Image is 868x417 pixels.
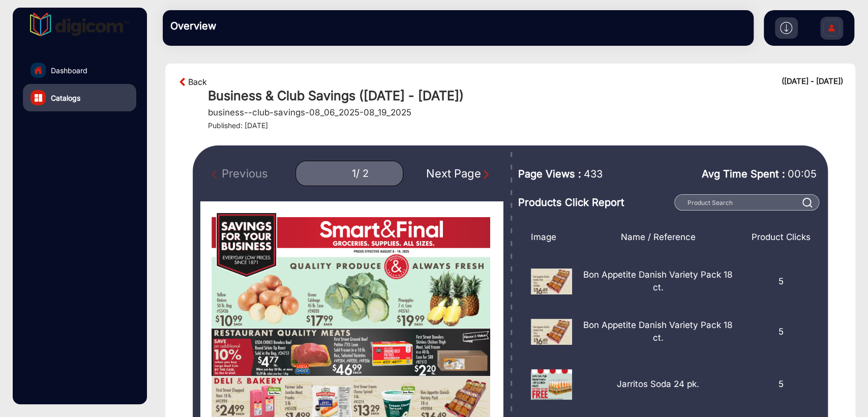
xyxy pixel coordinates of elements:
[744,369,818,400] div: 5
[34,66,43,75] img: home
[580,319,736,345] p: Bon Appetite Danish Variety Pack 18 ct.
[23,56,136,84] a: Dashboard
[744,269,818,294] div: 5
[51,65,87,76] span: Dashboard
[35,94,42,102] img: catalog
[802,198,813,207] img: prodSearch%20_white.svg
[821,12,842,47] img: Sign%20Up.svg
[702,166,785,182] span: Avg Time Spent :
[23,84,136,111] a: Catalogs
[170,20,313,32] h3: Overview
[782,76,843,88] div: ([DATE] - [DATE])
[617,378,699,391] p: Jarritos Soda 24 pk.
[580,269,736,294] p: Bon Appetite Danish Variety Pack 18 ct.
[356,167,369,180] div: / 2
[744,231,818,244] div: Product Clicks
[481,169,491,180] img: Next Page
[531,319,573,345] img: 12029218_1_2.png
[531,369,573,400] img: 17538079990002025-07-29_22-21-35.png
[208,107,411,117] h5: business--club-savings-08_06_2025-08_19_2025
[188,76,207,88] a: Back
[51,93,80,103] span: Catalogs
[744,319,818,345] div: 5
[523,231,573,244] div: Image
[531,269,573,294] img: 12029218_1_2.png
[426,165,491,182] div: Next Page
[208,122,843,130] h4: Published: [DATE]
[572,231,744,244] div: Name / Reference
[30,13,130,36] img: vmg-logo
[208,88,843,103] h1: Business & Club Savings ([DATE] - [DATE])
[788,168,817,180] span: 00:05
[584,166,603,182] span: 433
[674,194,819,211] input: Product Search
[177,76,188,88] img: arrow-left-1.svg
[518,196,671,208] h3: Products Click Report
[780,22,792,34] img: h2download.svg
[518,166,581,182] span: Page Views :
